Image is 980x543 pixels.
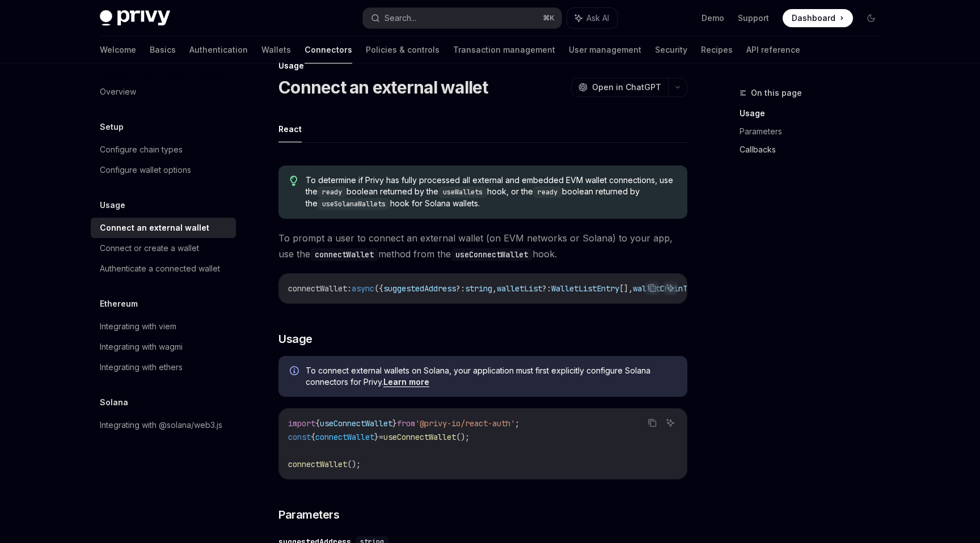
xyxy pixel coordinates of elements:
[315,418,320,429] span: {
[288,459,347,469] span: connectWallet
[567,8,617,28] button: Ask AI
[100,241,199,255] div: Connect or create a wallet
[383,432,456,442] span: useConnectWallet
[542,283,551,294] span: ?:
[783,9,853,27] a: Dashboard
[305,36,352,63] a: Connectors
[633,283,701,294] span: walletChainType
[543,14,555,23] span: ⌘ K
[397,418,415,429] span: from
[278,230,687,262] span: To prompt a user to connect an external wallet (on EVM networks or Solana) to your app, use the m...
[456,432,470,442] span: ();
[91,415,236,435] a: Integrating with @solana/web3.js
[290,366,301,377] svg: Info
[91,258,236,279] a: Authenticate a connected wallet
[592,82,661,93] span: Open in ChatGPT
[288,283,347,294] span: connectWallet
[320,418,392,429] span: useConnectWallet
[100,396,128,409] h5: Solana
[278,331,312,347] span: Usage
[571,78,668,97] button: Open in ChatGPT
[740,141,889,159] a: Callbacks
[453,36,555,63] a: Transaction management
[746,36,800,63] a: API reference
[551,283,619,294] span: WalletListEntry
[363,8,561,28] button: Search...⌘K
[91,357,236,377] a: Integrating with ethers
[465,283,492,294] span: string
[278,116,302,142] button: React
[792,12,835,24] span: Dashboard
[100,143,183,156] div: Configure chain types
[91,238,236,258] a: Connect or create a wallet
[456,283,465,294] span: ?:
[569,36,641,63] a: User management
[701,36,733,63] a: Recipes
[100,360,183,374] div: Integrating with ethers
[306,365,676,388] span: To connect external wallets on Solana, your application must first explicitly configure Solana co...
[288,432,311,442] span: const
[318,198,390,210] code: useSolanaWallets
[150,36,176,63] a: Basics
[740,104,889,122] a: Usage
[751,86,802,100] span: On this page
[189,36,248,63] a: Authentication
[352,283,374,294] span: async
[100,221,209,235] div: Connect an external wallet
[100,120,124,134] h5: Setup
[533,186,562,198] code: ready
[100,36,136,63] a: Welcome
[738,12,769,24] a: Support
[290,176,298,186] svg: Tip
[645,281,660,295] button: Copy the contents from the code block
[862,9,880,27] button: Toggle dark mode
[91,337,236,357] a: Integrating with wagmi
[100,297,138,311] h5: Ethereum
[318,186,347,198] code: ready
[315,432,374,442] span: connectWallet
[383,377,429,387] a: Learn more
[91,160,236,180] a: Configure wallet options
[278,507,339,523] span: Parameters
[366,36,440,63] a: Policies & controls
[100,198,125,212] h5: Usage
[451,248,533,261] code: useConnectWallet
[100,262,220,275] div: Authenticate a connected wallet
[740,122,889,141] a: Parameters
[385,11,416,25] div: Search...
[374,432,379,442] span: }
[100,418,222,432] div: Integrating with @solana/web3.js
[383,283,456,294] span: suggestedAddress
[100,320,176,333] div: Integrating with viem
[91,82,236,102] a: Overview
[492,283,497,294] span: ,
[278,77,488,97] h1: Connect an external wallet
[645,415,660,430] button: Copy the contents from the code block
[392,418,397,429] span: }
[306,175,676,210] span: To determine if Privy has fully processed all external and embedded EVM wallet connections, use t...
[100,10,170,26] img: dark logo
[91,316,236,337] a: Integrating with viem
[438,186,487,198] code: useWallets
[619,283,633,294] span: [],
[415,418,515,429] span: '@privy-io/react-auth'
[311,432,315,442] span: {
[347,459,361,469] span: ();
[91,218,236,238] a: Connect an external wallet
[310,248,378,261] code: connectWallet
[497,283,542,294] span: walletList
[261,36,291,63] a: Wallets
[515,418,519,429] span: ;
[288,418,315,429] span: import
[374,283,383,294] span: ({
[100,85,136,99] div: Overview
[100,163,191,177] div: Configure wallet options
[91,139,236,160] a: Configure chain types
[347,283,352,294] span: :
[663,281,678,295] button: Ask AI
[586,12,609,24] span: Ask AI
[278,60,687,71] div: Usage
[655,36,687,63] a: Security
[100,340,183,354] div: Integrating with wagmi
[702,12,724,24] a: Demo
